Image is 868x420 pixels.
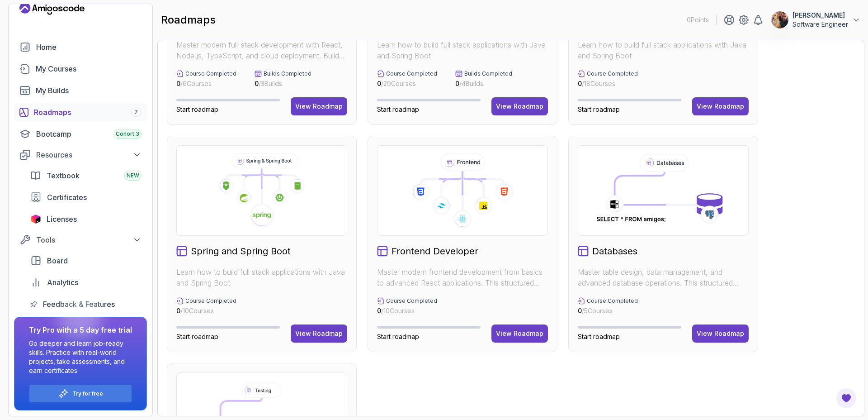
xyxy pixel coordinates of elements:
[255,79,311,88] p: / 3 Builds
[835,387,857,409] button: Open Feedback Button
[386,297,437,305] p: Course Completed
[176,307,180,315] span: 0
[587,297,638,305] p: Course Completed
[36,42,142,52] div: Home
[176,80,180,87] span: 0
[578,306,638,315] p: / 5 Courses
[176,79,236,88] p: / 6 Courses
[578,39,749,61] p: Learn how to build full stack applications with Java and Spring Boot
[578,267,749,288] p: Master table design, data management, and advanced database operations. This structured learning ...
[29,339,132,375] p: Go deeper and learn job-ready skills. Practice with real-world projects, take assessments, and ea...
[377,80,381,87] span: 0
[176,105,218,113] span: Start roadmap
[34,107,142,118] div: Roadmaps
[36,234,142,245] div: Tools
[291,325,347,343] button: View Roadmap
[29,384,132,403] button: Try for free
[176,306,236,315] p: / 10 Courses
[496,102,543,111] div: View Roadmap
[25,188,147,206] a: certificates
[455,79,512,88] p: / 4 Builds
[14,81,147,100] a: builds
[386,70,437,77] p: Course Completed
[14,125,147,143] a: bootcamp
[185,297,236,305] p: Course Completed
[377,306,437,315] p: / 10 Courses
[14,147,147,163] button: Resources
[687,15,709,24] p: 0 Points
[578,105,620,113] span: Start roadmap
[255,80,259,87] span: 0
[295,102,343,111] div: View Roadmap
[592,245,637,258] h2: Databases
[496,329,543,338] div: View Roadmap
[161,13,216,27] h2: roadmaps
[14,60,147,78] a: courses
[25,167,147,185] a: textbook
[491,97,548,115] button: View Roadmap
[291,97,347,115] button: View Roadmap
[377,333,419,340] span: Start roadmap
[36,63,142,74] div: My Courses
[692,325,749,343] button: View Roadmap
[25,252,147,270] a: board
[697,102,744,111] div: View Roadmap
[36,149,142,160] div: Resources
[464,70,512,77] p: Builds Completed
[377,307,381,315] span: 0
[377,79,437,88] p: / 29 Courses
[176,39,347,61] p: Master modern full-stack development with React, Node.js, TypeScript, and cloud deployment. Build...
[771,11,788,29] img: user profile image
[14,103,147,121] a: roadmaps
[793,11,848,20] p: [PERSON_NAME]
[30,215,41,224] img: jetbrains icon
[578,80,582,87] span: 0
[491,325,548,343] button: View Roadmap
[793,20,848,29] p: Software Engineer
[692,97,749,115] button: View Roadmap
[14,38,147,56] a: home
[377,39,548,61] p: Learn how to build full stack applications with Java and Spring Boot
[36,129,142,139] div: Bootcamp
[25,210,147,228] a: licenses
[25,295,147,313] a: feedback
[47,277,78,288] span: Analytics
[47,214,77,224] span: Licenses
[191,245,291,258] h2: Spring and Spring Boot
[377,105,419,113] span: Start roadmap
[771,11,861,29] button: user profile image[PERSON_NAME]Software Engineer
[14,232,147,248] button: Tools
[116,130,139,138] span: Cohort 3
[47,170,80,181] span: Textbook
[455,80,459,87] span: 0
[25,273,147,291] a: analytics
[36,85,142,96] div: My Builds
[43,299,115,310] span: Feedback & Features
[578,307,582,315] span: 0
[587,70,638,77] p: Course Completed
[127,172,139,179] span: NEW
[19,1,85,16] a: Landing page
[176,267,347,288] p: Learn how to build full stack applications with Java and Spring Boot
[176,333,218,340] span: Start roadmap
[578,333,620,340] span: Start roadmap
[578,79,638,88] p: / 18 Courses
[72,390,103,397] a: Try for free
[264,70,311,77] p: Builds Completed
[47,255,68,266] span: Board
[377,267,548,288] p: Master modern frontend development from basics to advanced React applications. This structured le...
[47,192,87,203] span: Certificates
[134,109,138,116] span: 7
[697,329,744,338] div: View Roadmap
[185,70,236,77] p: Course Completed
[392,245,478,258] h2: Frontend Developer
[295,329,343,338] div: View Roadmap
